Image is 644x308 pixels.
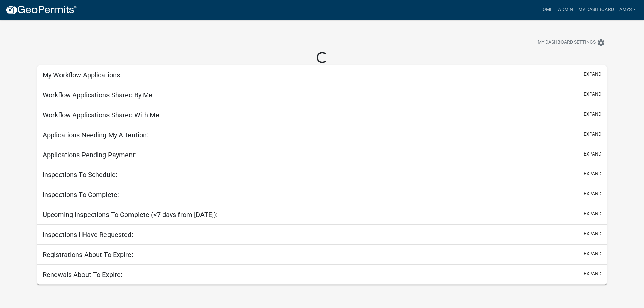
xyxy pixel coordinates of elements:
[583,270,601,277] button: expand
[43,151,137,159] h5: Applications Pending Payment:
[583,230,601,237] button: expand
[583,170,601,177] button: expand
[43,111,161,119] h5: Workflow Applications Shared With Me:
[43,171,117,179] h5: Inspections To Schedule:
[597,39,605,47] i: settings
[532,36,611,49] button: My Dashboard Settingssettings
[583,71,601,78] button: expand
[555,3,576,16] a: Admin
[43,251,133,259] h5: Registrations About To Expire:
[583,210,601,217] button: expand
[583,190,601,197] button: expand
[43,270,122,279] h5: Renewals About To Expire:
[43,91,154,99] h5: Workflow Applications Shared By Me:
[617,3,639,16] a: AmyS
[583,91,601,98] button: expand
[43,211,218,219] h5: Upcoming Inspections To Complete (<7 days from [DATE]):
[43,231,133,239] h5: Inspections I Have Requested:
[538,39,596,47] span: My Dashboard Settings
[536,3,555,16] a: Home
[43,191,119,199] h5: Inspections To Complete:
[583,111,601,118] button: expand
[576,3,617,16] a: My Dashboard
[583,150,601,158] button: expand
[43,71,122,79] h5: My Workflow Applications:
[583,131,601,138] button: expand
[583,250,601,257] button: expand
[43,131,148,139] h5: Applications Needing My Attention:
